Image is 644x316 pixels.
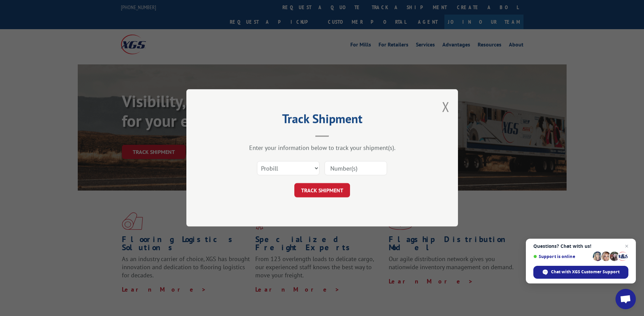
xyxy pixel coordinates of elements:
div: Chat with XGS Customer Support [533,266,628,279]
h2: Track Shipment [220,114,424,127]
span: Chat with XGS Customer Support [551,269,620,275]
span: Close chat [623,242,631,250]
button: TRACK SHIPMENT [294,183,350,198]
div: Open chat [615,289,636,309]
button: Close modal [442,98,449,116]
div: Enter your information below to track your shipment(s). [220,144,424,152]
input: Number(s) [325,161,387,176]
span: Questions? Chat with us! [533,243,628,249]
span: Support is online [533,254,590,259]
